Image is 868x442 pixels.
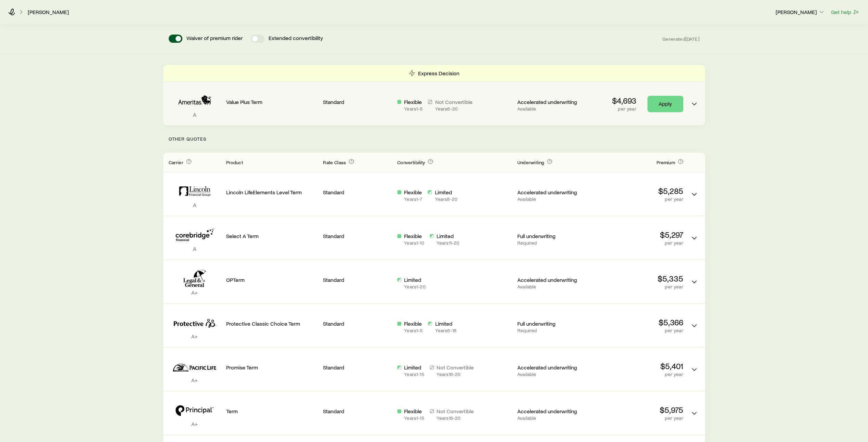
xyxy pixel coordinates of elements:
[226,189,318,196] p: Lincoln LifeElements Level Term
[404,415,424,421] p: Years 1 - 15
[27,9,69,15] a: [PERSON_NAME]
[226,408,318,415] p: Term
[592,361,683,371] p: $5,401
[323,408,392,415] p: Standard
[404,372,424,377] p: Years 1 - 15
[685,36,700,42] span: [DATE]
[397,159,425,165] span: Convertibility
[656,159,675,165] span: Premium
[437,415,474,421] p: Years 16 - 20
[323,364,392,371] p: Standard
[662,36,699,42] span: Generated
[517,276,586,283] p: Accelerated underwriting
[323,276,392,283] p: Standard
[517,320,586,327] p: Full underwriting
[517,364,586,371] p: Accelerated underwriting
[517,408,586,415] p: Accelerated underwriting
[517,240,586,246] p: Required
[612,96,636,105] p: $4,693
[592,405,683,415] p: $5,975
[404,189,422,196] p: Flexible
[592,328,683,333] p: per year
[517,415,586,421] p: Available
[592,284,683,289] p: per year
[169,245,221,252] p: A
[517,189,586,196] p: Accelerated underwriting
[435,99,472,105] p: Not Convertible
[404,328,423,333] p: Years 1 - 5
[404,284,425,289] p: Years 1 - 20
[226,99,318,105] p: Value Plus Term
[169,289,221,296] p: A+
[226,364,318,371] p: Promise Term
[517,159,544,165] span: Underwriting
[592,196,683,202] p: per year
[323,233,392,239] p: Standard
[269,35,323,43] p: Extended convertibility
[592,240,683,246] p: per year
[437,372,474,377] p: Years 16 - 20
[437,240,459,246] p: Years 11 - 20
[323,159,346,165] span: Rate Class
[404,276,425,283] p: Limited
[163,65,705,125] div: Term quotes
[592,230,683,239] p: $5,297
[404,233,424,239] p: Flexible
[404,408,424,415] p: Flexible
[437,364,474,371] p: Not Convertible
[404,99,423,105] p: Flexible
[592,274,683,283] p: $5,335
[163,125,705,153] p: Other Quotes
[226,233,318,239] p: Select A Term
[169,201,221,208] p: A
[517,233,586,239] p: Full underwriting
[169,420,221,427] p: A+
[437,408,474,415] p: Not Convertible
[404,106,423,112] p: Years 1 - 5
[169,159,183,165] span: Carrier
[404,320,423,327] p: Flexible
[323,320,392,327] p: Standard
[169,111,221,118] p: A
[226,320,318,327] p: Protective Classic Choice Term
[404,240,424,246] p: Years 1 - 10
[435,320,456,327] p: Limited
[435,189,457,196] p: Limited
[435,106,472,112] p: Years 6 - 20
[323,99,392,105] p: Standard
[612,106,636,112] p: per year
[592,317,683,327] p: $5,366
[517,328,586,333] p: Required
[186,35,243,43] p: Waiver of premium rider
[169,333,221,340] p: A+
[435,328,456,333] p: Years 6 - 18
[775,8,825,16] button: [PERSON_NAME]
[517,196,586,202] p: Available
[831,8,860,16] button: Get help
[226,276,318,283] p: OPTerm
[418,70,459,77] p: Express Decision
[776,9,825,15] p: [PERSON_NAME]
[592,415,683,421] p: per year
[517,284,586,289] p: Available
[517,99,586,105] p: Accelerated underwriting
[592,186,683,196] p: $5,285
[517,372,586,377] p: Available
[517,106,586,112] p: Available
[435,196,457,202] p: Years 8 - 20
[323,189,392,196] p: Standard
[226,159,243,165] span: Product
[404,196,422,202] p: Years 1 - 7
[169,377,221,383] p: A+
[404,364,424,371] p: Limited
[437,233,459,239] p: Limited
[592,372,683,377] p: per year
[647,96,683,112] a: Apply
